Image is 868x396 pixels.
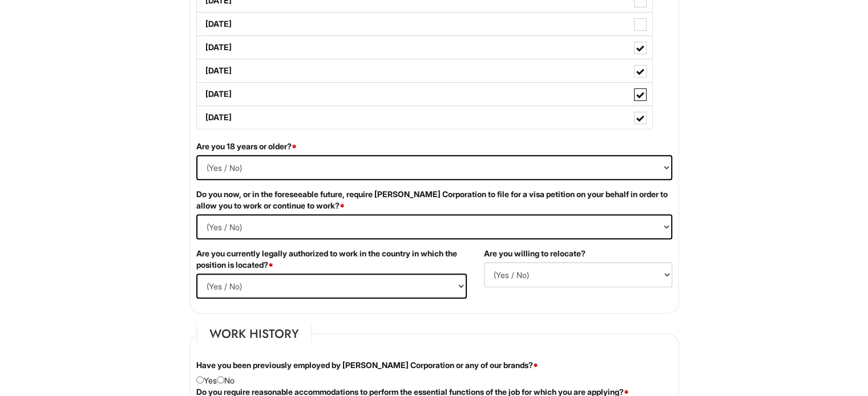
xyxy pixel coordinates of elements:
div: Yes No [188,360,681,386]
label: [DATE] [197,13,652,35]
select: (Yes / No) [196,273,467,299]
legend: Work History [196,325,312,342]
label: Are you willing to relocate? [484,248,586,259]
select: (Yes / No) [484,262,672,287]
label: [DATE] [197,36,652,59]
label: [DATE] [197,83,652,105]
label: [DATE] [197,106,652,129]
select: (Yes / No) [196,155,672,180]
label: Are you 18 years or older? [196,141,297,152]
label: Do you now, or in the foreseeable future, require [PERSON_NAME] Corporation to file for a visa pe... [196,189,672,211]
label: Have you been previously employed by [PERSON_NAME] Corporation or any of our brands? [196,360,538,371]
label: [DATE] [197,59,652,82]
select: (Yes / No) [196,214,672,239]
label: Are you currently legally authorized to work in the country in which the position is located? [196,248,467,271]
